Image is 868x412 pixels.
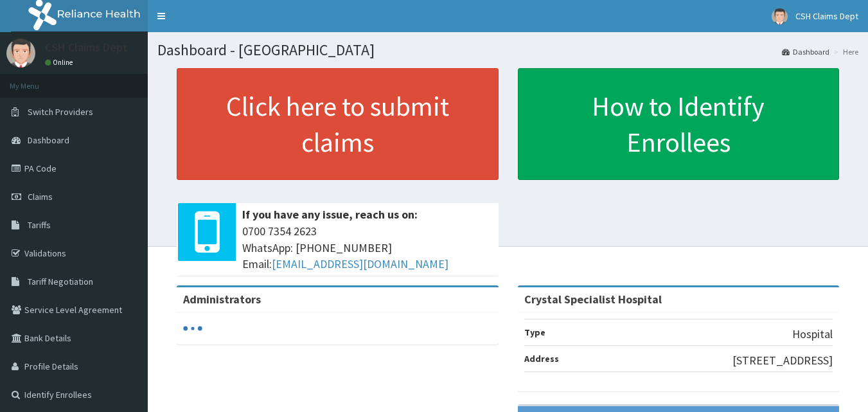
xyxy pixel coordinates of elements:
[45,58,76,67] a: Online
[157,42,858,58] h1: Dashboard - [GEOGRAPHIC_DATA]
[28,106,93,118] span: Switch Providers
[795,10,858,22] span: CSH Claims Dept
[183,292,261,307] b: Administrators
[524,353,559,364] b: Address
[524,292,662,307] strong: Crystal Specialist Hospital
[772,8,788,24] img: User Image
[28,134,69,146] span: Dashboard
[732,352,833,369] p: [STREET_ADDRESS]
[524,327,545,338] b: Type
[28,219,51,231] span: Tariffs
[272,256,448,271] a: [EMAIL_ADDRESS][DOMAIN_NAME]
[28,276,93,287] span: Tariff Negotiation
[183,319,202,338] svg: audio-loading
[6,39,35,67] img: User Image
[782,46,829,57] a: Dashboard
[831,46,858,57] li: Here
[792,326,833,343] p: Hospital
[28,191,53,202] span: Claims
[177,68,499,180] a: Click here to submit claims
[242,207,418,222] b: If you have any issue, reach us on:
[518,68,840,180] a: How to Identify Enrollees
[242,223,492,273] span: 0700 7354 2623 WhatsApp: [PHONE_NUMBER] Email:
[45,42,128,53] p: CSH Claims Dept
